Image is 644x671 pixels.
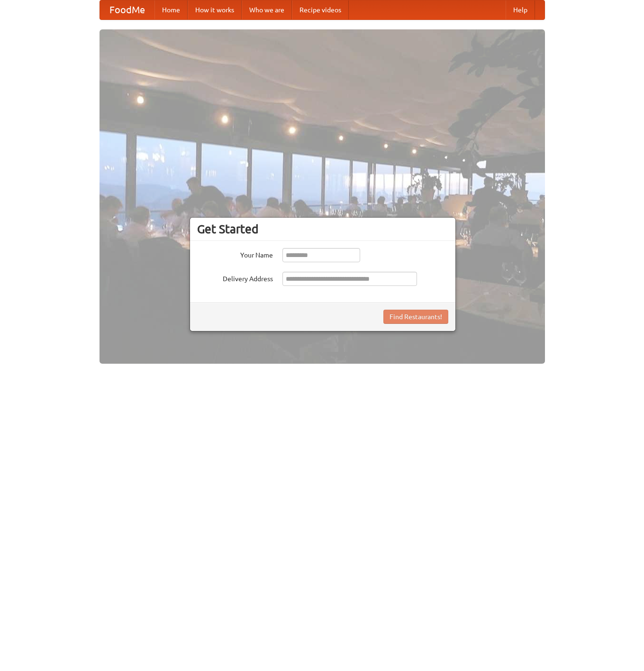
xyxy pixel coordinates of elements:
[197,222,448,236] h3: Get Started
[188,0,242,19] a: How it works
[197,248,273,260] label: Your Name
[154,0,188,19] a: Home
[100,0,154,19] a: FoodMe
[292,0,349,19] a: Recipe videos
[197,272,273,284] label: Delivery Address
[242,0,292,19] a: Who we are
[383,310,448,324] button: Find Restaurants!
[506,0,535,19] a: Help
